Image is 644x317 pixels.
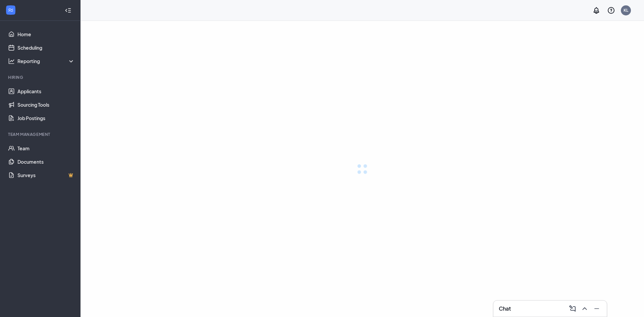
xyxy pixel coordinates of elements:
[581,305,589,313] svg: ChevronUp
[17,28,75,41] a: Home
[499,305,511,312] h3: Chat
[65,7,71,14] svg: Collapse
[17,98,75,111] a: Sourcing Tools
[593,305,601,313] svg: Minimize
[592,6,600,14] svg: Notifications
[8,131,73,137] div: Team Management
[624,7,628,13] div: KL
[17,142,75,155] a: Team
[17,168,75,182] a: SurveysCrown
[607,6,615,14] svg: QuestionInfo
[591,303,601,314] button: Minimize
[17,111,75,125] a: Job Postings
[567,303,577,314] button: ComposeMessage
[579,303,589,314] button: ChevronUp
[17,85,75,98] a: Applicants
[7,7,14,13] svg: WorkstreamLogo
[8,58,15,64] svg: Analysis
[17,58,75,64] div: Reporting
[17,41,75,54] a: Scheduling
[8,74,73,80] div: Hiring
[17,155,75,168] a: Documents
[569,305,577,313] svg: ComposeMessage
